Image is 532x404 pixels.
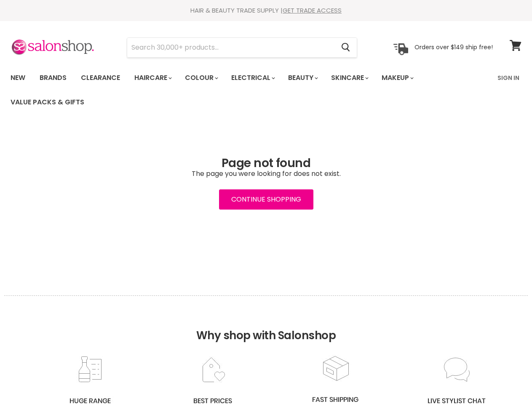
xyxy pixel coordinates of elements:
[179,69,223,87] a: Colour
[225,69,280,87] a: Electrical
[325,69,374,87] a: Skincare
[11,157,521,170] h1: Page not found
[11,170,521,178] p: The page you were looking for does not exist.
[219,189,313,210] a: Continue Shopping
[334,38,357,57] button: Search
[4,93,91,111] a: Value Packs & Gifts
[75,69,126,87] a: Clearance
[4,295,528,355] h2: Why shop with Salonshop
[492,69,524,87] a: Sign In
[127,37,357,58] form: Product
[282,69,323,87] a: Beauty
[127,38,334,57] input: Search
[4,66,492,114] ul: Main menu
[414,43,493,51] p: Orders over $149 ship free!
[128,69,177,87] a: Haircare
[33,69,73,87] a: Brands
[4,69,32,87] a: New
[283,6,342,15] a: GET TRADE ACCESS
[375,69,419,87] a: Makeup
